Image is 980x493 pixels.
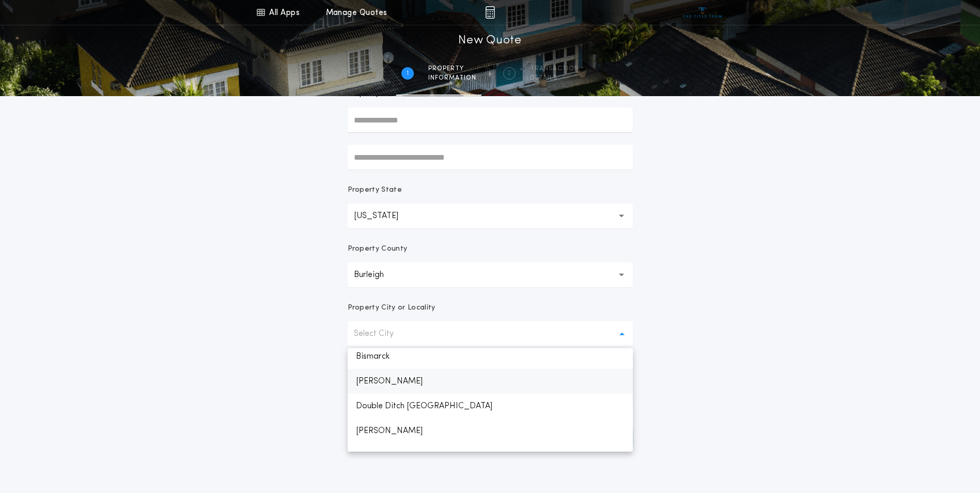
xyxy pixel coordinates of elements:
ul: Select City [348,348,633,452]
button: Select City [348,321,633,346]
p: Property County [348,244,408,254]
img: img [485,6,495,19]
h2: 2 [507,69,511,78]
p: Double Ditch [GEOGRAPHIC_DATA] [348,394,633,419]
p: Bismarck [348,344,633,369]
h2: 1 [407,69,409,78]
p: Lincoln [348,443,633,468]
p: Burleigh [354,269,400,281]
p: [US_STATE] [354,210,415,222]
p: Property State [348,185,402,195]
span: information [428,74,476,82]
button: [US_STATE] [348,204,633,228]
p: Property City or Locality [348,303,435,313]
span: Transaction [530,65,579,73]
h1: New Quote [458,33,521,49]
p: Select City [354,328,410,340]
p: [PERSON_NAME] [348,419,633,443]
button: Burleigh [348,263,633,287]
p: [PERSON_NAME] [348,369,633,394]
span: details [530,74,579,82]
img: vs-icon [683,7,722,18]
span: Property [428,65,476,73]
